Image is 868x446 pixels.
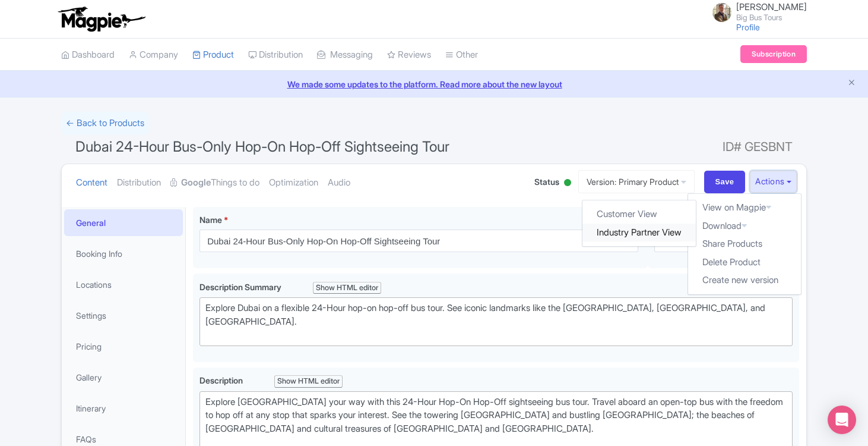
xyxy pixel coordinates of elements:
[64,302,183,329] a: Settings
[740,45,807,63] a: Subscription
[688,199,801,217] a: View on Magpie
[75,138,449,155] span: Dubai 24-Hour Bus-Only Hop-On Hop-Off Sightseeing Tour
[205,301,787,342] div: Explore Dubai on a flexible 24-Hour hop-on hop-off bus tour. See iconic landmarks like the [GEOGR...
[828,406,856,434] div: Open Intercom Messenger
[61,39,115,71] a: Dashboard
[274,375,343,388] div: Show HTML editor
[55,6,147,32] img: logo-ab69f6fb50320c5b225c76a69d11143b.png
[583,224,696,242] a: Industry Partner View
[7,78,861,90] a: We made some updates to the platform. Read more about the new layout
[317,39,373,71] a: Messaging
[328,164,350,202] a: Audio
[199,282,283,292] span: Description Summary
[847,77,856,90] button: Close announcement
[562,174,574,193] div: Active
[199,375,245,385] span: Description
[129,39,178,71] a: Company
[387,39,431,71] a: Reviews
[61,112,149,135] a: ← Back to Products
[64,240,183,267] a: Booking Info
[76,164,107,202] a: Content
[199,215,222,225] span: Name
[688,271,801,290] a: Create new version
[445,39,478,71] a: Other
[64,395,183,422] a: Itinerary
[712,3,731,22] img: ft7zigi60redcfov4fja.jpg
[248,39,303,71] a: Distribution
[688,235,801,253] a: Share Products
[688,253,801,272] a: Delete Product
[170,164,259,202] a: GoogleThings to do
[688,217,801,235] a: Download
[736,14,807,21] small: Big Bus Tours
[64,333,183,360] a: Pricing
[192,39,234,71] a: Product
[736,22,760,32] a: Profile
[705,2,807,21] a: [PERSON_NAME] Big Bus Tours
[736,1,807,12] span: [PERSON_NAME]
[269,164,318,202] a: Optimization
[313,282,381,294] div: Show HTML editor
[750,171,797,193] button: Actions
[578,170,695,193] a: Version: Primary Product
[64,271,183,298] a: Locations
[117,164,161,202] a: Distribution
[534,175,559,188] span: Status
[723,135,793,159] span: ID# GESBNT
[64,364,183,391] a: Gallery
[181,176,211,190] strong: Google
[64,209,183,236] a: General
[583,205,696,224] a: Customer View
[704,171,746,193] input: Save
